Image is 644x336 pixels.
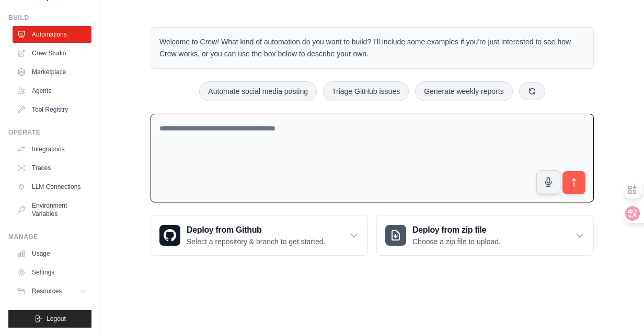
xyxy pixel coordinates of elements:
[13,45,91,62] a: Crew Studio
[8,310,91,328] button: Logout
[13,82,91,99] a: Agents
[592,286,644,336] iframe: Chat Widget
[13,64,91,80] a: Marketplace
[13,101,91,118] a: Tool Registry
[32,287,62,295] span: Resources
[13,178,91,195] a: LLM Connections
[412,224,501,236] h3: Deploy from zip file
[199,81,317,101] button: Automate social media posting
[187,224,325,236] h3: Deploy from Github
[8,128,91,137] div: Operate
[13,141,91,158] a: Integrations
[323,81,409,101] button: Triage GitHub issues
[13,283,91,299] button: Resources
[8,14,91,22] div: Build
[13,264,91,281] a: Settings
[412,236,501,247] p: Choose a zip file to upload.
[592,286,644,336] div: 聊天小组件
[159,36,585,60] p: Welcome to Crew! What kind of automation do you want to build? I'll include some examples if you'...
[47,315,66,323] span: Logout
[13,245,91,262] a: Usage
[13,160,91,176] a: Traces
[187,236,325,247] p: Select a repository & branch to get started.
[415,81,513,101] button: Generate weekly reports
[8,233,91,241] div: Manage
[13,197,91,222] a: Environment Variables
[13,26,91,43] a: Automations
